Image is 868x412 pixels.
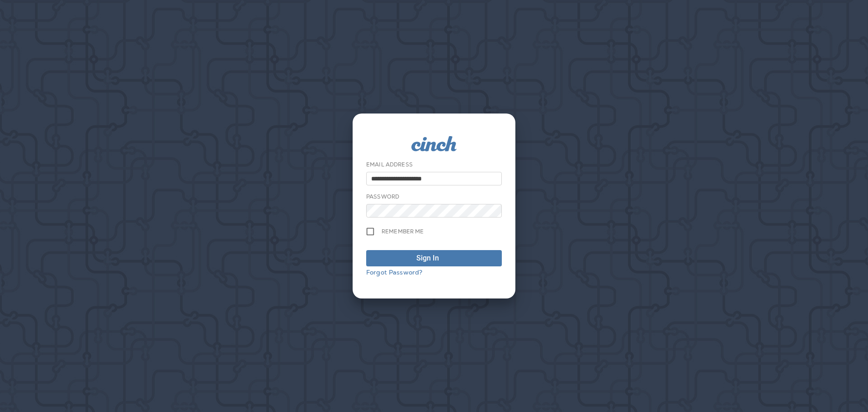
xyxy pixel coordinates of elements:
[366,250,502,266] button: Sign In
[382,228,424,235] span: Remember me
[416,253,439,264] div: Sign In
[366,193,399,200] label: Password
[366,268,422,276] a: Forgot Password?
[366,161,413,168] label: Email Address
